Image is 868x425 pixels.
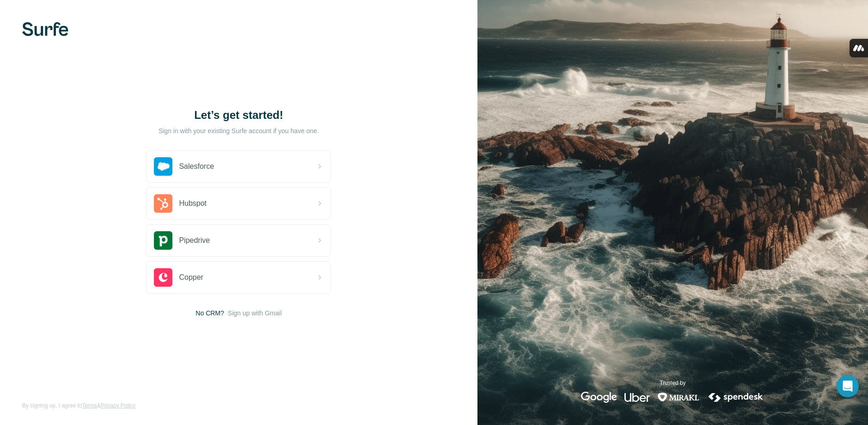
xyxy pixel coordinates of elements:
img: Surfe's logo [22,22,68,36]
span: By signing up, I agree to & [22,401,135,410]
p: Sign in with your existing Surfe account if you have one. [159,126,319,136]
span: Salesforce [179,161,214,172]
a: Terms [82,402,97,409]
div: Open Intercom Messenger [837,375,859,397]
img: mirakl's logo [657,392,700,403]
a: Privacy Policy [101,402,135,409]
span: Pipedrive [179,235,210,246]
h1: Let’s get started! [146,108,331,123]
p: Trusted by [660,379,685,387]
img: copper's logo [154,268,172,287]
img: spendesk's logo [707,392,764,403]
span: Hubspot [179,198,207,209]
button: Sign up with Gmail [228,308,282,318]
img: google's logo [581,392,617,403]
img: uber's logo [624,392,650,403]
span: No CRM? [196,308,224,318]
span: Copper [179,272,203,283]
img: salesforce's logo [154,157,172,176]
img: hubspot's logo [154,194,172,213]
img: pipedrive's logo [154,231,172,250]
